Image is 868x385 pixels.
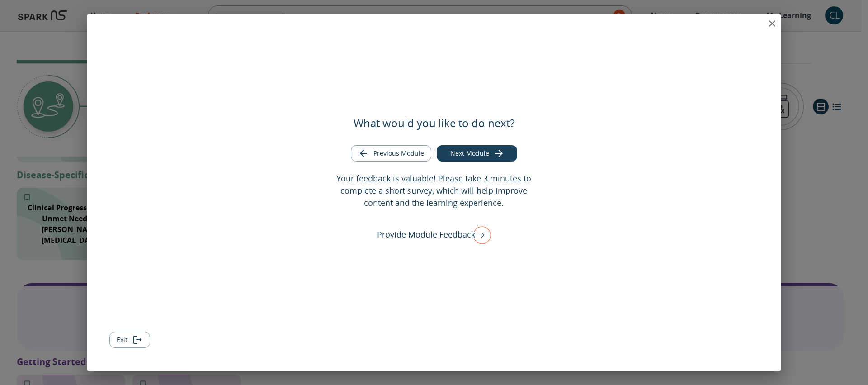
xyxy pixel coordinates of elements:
[109,332,150,348] button: Exit module
[330,172,538,209] p: Your feedback is valuable! Please take 3 minutes to complete a short survey, which will help impr...
[354,116,514,130] h5: What would you like to do next?
[437,145,517,162] button: Go to next module
[468,223,491,247] img: right arrow
[763,14,781,33] button: close
[377,228,475,241] p: Provide Module Feedback
[377,223,491,247] div: Provide Module Feedback
[351,145,431,162] button: Go to previous module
